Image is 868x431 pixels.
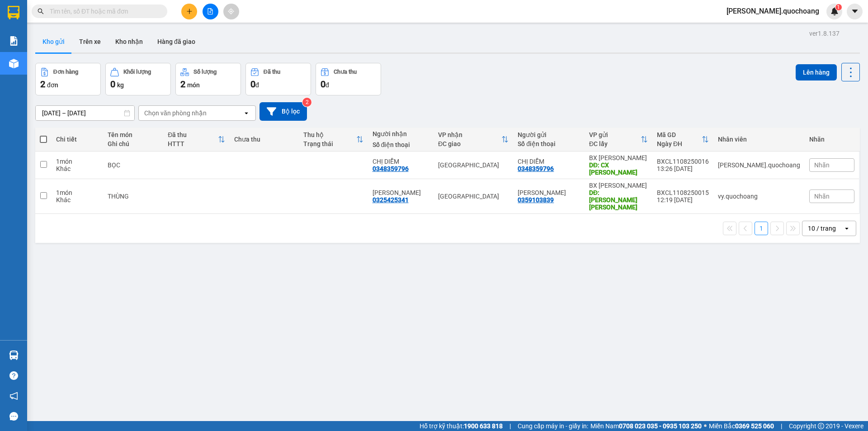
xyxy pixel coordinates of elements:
[38,8,44,14] span: search
[150,31,203,52] button: Hàng đã giao
[814,193,830,200] span: Nhãn
[518,196,554,204] div: 0359103839
[108,193,159,200] div: THÙNG
[590,421,702,431] span: Miền Nam
[809,136,854,143] div: Nhãn
[808,224,836,233] div: 10 / trang
[830,7,839,15] img: icon-new-feature
[144,109,207,118] div: Chọn văn phòng nhận
[373,141,429,148] div: Số điện thoại
[589,140,641,147] div: ĐC lấy
[518,140,580,147] div: Số điện thoại
[518,131,580,138] div: Người gửi
[373,196,409,204] div: 0325425341
[9,350,19,360] img: warehouse-icon
[518,165,554,172] div: 0348359796
[50,6,156,16] input: Tìm tên, số ĐT hoặc mã đơn
[56,158,99,165] div: 1 món
[303,140,356,147] div: Trạng thái
[657,189,709,196] div: BXCL1108250015
[719,5,826,17] span: [PERSON_NAME].quochoang
[207,8,213,14] span: file-add
[796,64,837,81] button: Lên hàng
[110,79,115,90] span: 0
[657,196,709,204] div: 12:19 [DATE]
[108,131,159,138] div: Tên món
[657,158,709,165] div: BXCL1108250016
[321,79,325,90] span: 0
[709,421,774,431] span: Miền Bắc
[420,421,503,431] span: Hỗ trợ kỹ thuật:
[657,131,702,138] div: Mã GD
[175,63,241,95] button: Số lượng2món
[755,222,768,235] button: 1
[40,79,45,90] span: 2
[53,69,78,75] div: Đơn hàng
[334,69,357,75] div: Chưa thu
[843,225,850,232] svg: open
[438,140,501,147] div: ĐC giao
[108,31,150,52] button: Kho nhận
[434,128,513,152] th: Toggle SortBy
[373,158,429,165] div: CHỊ DIỄM
[718,193,800,200] div: vy.quochoang
[373,130,429,137] div: Người nhận
[464,422,503,430] strong: 1900 633 818
[704,424,707,428] span: ⚪️
[438,193,509,200] div: [GEOGRAPHIC_DATA]
[735,422,774,430] strong: 0369 525 060
[35,31,72,52] button: Kho gửi
[373,165,409,172] div: 0348359796
[36,106,134,120] input: Select a date range.
[837,4,840,10] span: 1
[250,79,255,90] span: 0
[438,131,501,138] div: VP nhận
[180,79,185,90] span: 2
[56,136,99,143] div: Chi tiết
[518,158,580,165] div: CHỊ DIỄM
[9,412,18,421] span: message
[589,189,648,211] div: DĐ: CF VONG GIA HUỲNH
[108,140,159,147] div: Ghi chú
[302,98,311,107] sup: 2
[325,81,329,89] span: đ
[264,69,280,75] div: Đã thu
[187,81,200,89] span: món
[652,128,713,152] th: Toggle SortBy
[851,7,859,15] span: caret-down
[35,63,101,95] button: Đơn hàng2đơn
[243,109,250,117] svg: open
[193,69,217,75] div: Số lượng
[818,423,824,429] span: copyright
[108,161,159,169] div: BỌC
[168,140,217,147] div: HTTT
[56,165,99,172] div: Khác
[589,182,648,189] div: BX [PERSON_NAME]
[619,422,702,430] strong: 0708 023 035 - 0935 103 250
[228,8,234,14] span: aim
[186,8,193,14] span: plus
[847,4,863,19] button: caret-down
[9,371,18,380] span: question-circle
[8,6,19,19] img: logo-vxr
[105,63,171,95] button: Khối lượng0kg
[589,131,641,138] div: VP gửi
[255,81,259,89] span: đ
[509,421,511,431] span: |
[589,161,648,176] div: DĐ: CX ANH TUẤN
[303,131,356,138] div: Thu hộ
[718,136,800,143] div: Nhân viên
[72,31,108,52] button: Trên xe
[835,4,842,10] sup: 1
[718,161,800,169] div: quyen.quochoang
[203,4,218,19] button: file-add
[809,28,840,38] div: ver 1.8.137
[657,140,702,147] div: Ngày ĐH
[9,392,18,400] span: notification
[585,128,652,152] th: Toggle SortBy
[123,69,151,75] div: Khối lượng
[234,136,294,143] div: Chưa thu
[56,189,99,196] div: 1 món
[56,196,99,204] div: Khác
[373,189,429,196] div: NGUYỄN PHÁT ĐẠT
